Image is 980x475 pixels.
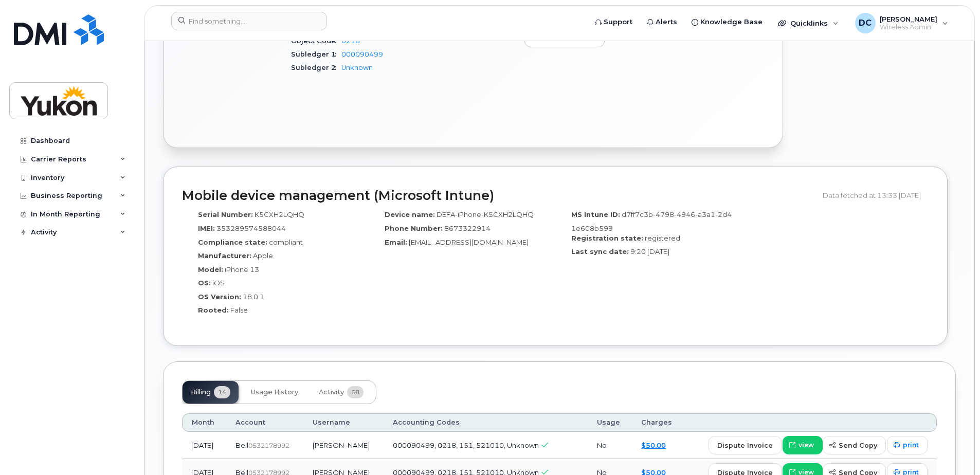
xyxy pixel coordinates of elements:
span: 9:20 [DATE] [630,247,669,255]
span: Alerts [656,17,677,27]
a: 000090499 [341,50,383,58]
a: print [887,436,928,454]
span: dispute invoice [717,441,773,450]
input: Find something... [171,12,327,30]
span: Apple [253,251,273,260]
span: 0532178992 [248,442,289,449]
span: d7ff7c3b-4798-4946-a3a1-2d41e608b599 [571,210,732,232]
td: [PERSON_NAME] [303,432,384,459]
div: Quicklinks [771,13,846,33]
span: iPhone 13 [225,265,259,273]
label: MS Intune ID: [571,210,620,220]
label: Last sync date: [571,247,629,257]
span: compliant [269,238,303,246]
span: registered [645,234,680,242]
label: OS Version: [198,292,241,302]
a: view [783,436,823,454]
span: Object Code [291,37,341,45]
span: K5CXH2LQHQ [255,210,304,218]
span: DEFA-iPhone-K5CXH2LQHQ [437,210,534,218]
button: send copy [823,436,886,454]
a: Unknown [341,64,373,71]
span: Subledger 1 [291,50,341,58]
div: Data fetched at 13:33 [DATE] [823,186,929,205]
label: Rooted: [198,305,229,315]
span: DC [859,17,872,29]
a: $50.00 [641,441,666,449]
span: iOS [212,279,225,287]
th: Account [226,413,303,432]
label: Manufacturer: [198,251,251,261]
span: Support [604,17,632,27]
span: 68 [347,386,364,398]
span: 353289574588044 [216,224,286,232]
span: [EMAIL_ADDRESS][DOMAIN_NAME] [409,238,529,246]
span: Bell [235,441,248,449]
span: Usage History [251,388,298,396]
label: Registration state: [571,233,643,243]
label: Serial Number: [198,210,253,220]
span: Quicklinks [790,19,828,27]
label: Compliance state: [198,238,267,247]
span: [PERSON_NAME] [880,15,937,23]
span: 000090499, 0218, 151, 521010, Unknown [393,441,539,449]
th: Usage [588,413,632,432]
div: Dione Cousins [848,13,955,33]
label: Email: [385,238,407,247]
label: Device name: [385,210,435,220]
a: 0218 [341,37,360,45]
span: Wireless Admin [880,23,937,31]
span: view [798,441,814,450]
span: send copy [839,441,877,450]
th: Month [182,413,226,432]
span: False [230,306,248,314]
a: Alerts [640,12,684,32]
label: Model: [198,265,223,275]
span: 8673322914 [444,224,491,232]
h2: Mobile device management (Microsoft Intune) [182,189,815,203]
label: IMEI: [198,224,215,233]
span: Subledger 2 [291,64,341,71]
label: OS: [198,278,211,288]
span: 18.0.1 [243,293,264,301]
th: Username [303,413,384,432]
span: Knowledge Base [700,17,763,27]
label: Phone Number: [385,224,443,233]
a: Support [588,12,640,32]
a: Knowledge Base [684,12,770,32]
button: dispute invoice [709,436,782,454]
span: print [903,441,919,450]
th: Charges [632,413,684,432]
span: Activity [319,388,344,396]
th: Accounting Codes [384,413,588,432]
td: [DATE] [182,432,226,459]
td: No [588,432,632,459]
